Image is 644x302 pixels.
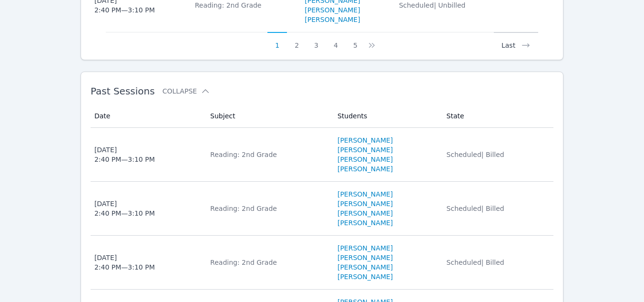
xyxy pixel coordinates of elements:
button: 3 [307,32,326,50]
a: [PERSON_NAME] [337,253,393,262]
button: 4 [326,32,346,50]
div: Reading: 2nd Grade [210,204,326,213]
button: 2 [287,32,307,50]
th: Date [91,104,204,128]
a: [PERSON_NAME] [337,262,393,272]
a: [PERSON_NAME] [337,164,393,174]
th: Students [332,104,441,128]
a: [PERSON_NAME] [337,145,393,155]
span: Past Sessions [91,85,155,97]
div: Reading: 2nd Grade [195,0,294,10]
a: [PERSON_NAME] [305,5,360,15]
th: Subject [204,104,332,128]
span: Scheduled | Billed [447,151,504,158]
div: [DATE] 2:40 PM — 3:10 PM [94,145,155,164]
div: Reading: 2nd Grade [210,258,326,267]
th: State [441,104,554,128]
a: [PERSON_NAME] [305,15,360,24]
a: [PERSON_NAME] [337,218,393,228]
button: 5 [346,32,365,50]
tr: [DATE]2:40 PM—3:10 PMReading: 2nd Grade[PERSON_NAME][PERSON_NAME][PERSON_NAME][PERSON_NAME]Schedu... [91,236,553,290]
span: Scheduled | Unbilled [399,1,466,9]
a: [PERSON_NAME] [337,208,393,218]
button: Collapse [163,86,210,96]
a: [PERSON_NAME] [337,199,393,208]
a: [PERSON_NAME] [337,189,393,199]
div: Reading: 2nd Grade [210,150,326,159]
span: Scheduled | Billed [447,259,504,266]
tr: [DATE]2:40 PM—3:10 PMReading: 2nd Grade[PERSON_NAME][PERSON_NAME][PERSON_NAME][PERSON_NAME]Schedu... [91,128,553,182]
a: [PERSON_NAME] [337,135,393,145]
button: 1 [267,32,287,50]
div: [DATE] 2:40 PM — 3:10 PM [94,253,155,272]
span: Scheduled | Billed [447,205,504,212]
div: [DATE] 2:40 PM — 3:10 PM [94,199,155,218]
a: [PERSON_NAME] [337,243,393,253]
a: [PERSON_NAME] [337,155,393,164]
a: [PERSON_NAME] [337,272,393,281]
tr: [DATE]2:40 PM—3:10 PMReading: 2nd Grade[PERSON_NAME][PERSON_NAME][PERSON_NAME][PERSON_NAME]Schedu... [91,182,553,236]
button: Last [494,32,538,50]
